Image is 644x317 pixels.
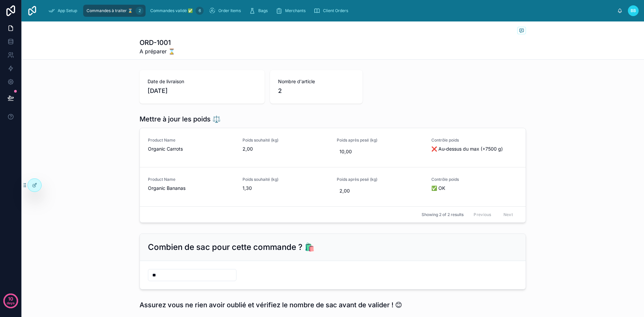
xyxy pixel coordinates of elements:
[339,148,421,155] span: 10,00
[136,7,144,15] div: 2
[83,5,146,17] a: Commandes à traiter ⌛2
[207,5,246,17] a: Order Items
[140,300,402,310] h1: Assurez vous ne rien avoir oublié et vérifiez le nombre de sac avant de valider ! 😊
[339,188,421,194] span: 2,00
[196,7,204,15] div: 6
[46,5,82,17] a: App Setup
[431,185,518,192] span: ✅ OK
[258,8,268,13] span: Bags
[285,8,306,13] span: Merchants
[148,86,257,96] span: [DATE]
[148,177,234,182] span: Product Name
[148,185,234,192] span: Organic Bananas
[147,5,206,17] a: Commandes validé ✅6
[148,78,257,85] span: Date de livraison
[148,138,234,143] span: Product Name
[218,8,241,13] span: Order Items
[431,146,518,152] span: ❌ Au-dessus du max (+7500 g)
[150,8,193,13] span: Commandes validé ✅
[140,114,221,124] h1: Mettre à jour les poids ⚖️
[27,5,38,16] img: App logo
[337,138,423,143] span: Poids après pesé (kg)
[422,212,464,217] span: Showing 2 of 2 results
[140,47,175,55] span: A préparer ⌛
[312,5,353,17] a: Client Orders
[243,177,329,182] span: Poids souhaité (kg)
[278,86,355,96] span: 2
[87,8,133,13] span: Commandes à traiter ⌛
[323,8,348,13] span: Client Orders
[140,38,175,47] h1: ORD-1001
[8,296,13,302] p: 10
[43,3,617,18] div: scrollable content
[431,138,518,143] span: Contrôle poids
[274,5,310,17] a: Merchants
[243,138,329,143] span: Poids souhaité (kg)
[337,177,423,182] span: Poids après pesé (kg)
[243,146,329,152] span: 2,00
[58,8,77,13] span: App Setup
[631,8,636,13] span: BB
[431,177,518,182] span: Contrôle poids
[247,5,272,17] a: Bags
[148,146,234,152] span: Organic Carrots
[243,185,329,192] span: 1,30
[148,242,315,253] h2: Combien de sac pour cette commande ? 🛍️
[7,298,15,308] p: days
[278,78,355,85] span: Nombre d'article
